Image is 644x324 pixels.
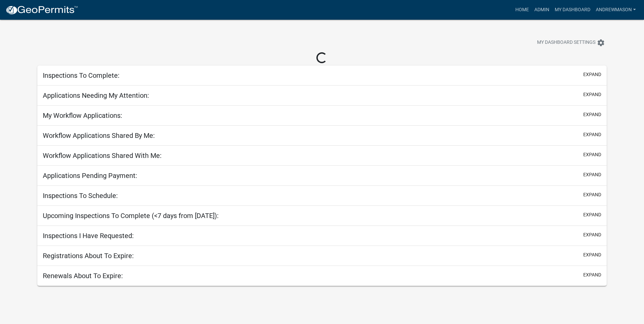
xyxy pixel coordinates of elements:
[583,71,601,78] button: expand
[537,39,595,47] span: My Dashboard Settings
[597,39,605,47] i: settings
[513,3,532,16] a: Home
[43,252,134,260] h5: Registrations About To Expire:
[532,3,552,16] a: Admin
[583,211,601,218] button: expand
[43,192,118,200] h5: Inspections To Schedule:
[43,272,123,280] h5: Renewals About To Expire:
[552,3,593,16] a: My Dashboard
[583,191,601,198] button: expand
[583,271,601,278] button: expand
[583,171,601,178] button: expand
[583,131,601,138] button: expand
[43,232,134,240] h5: Inspections I Have Requested:
[43,172,137,180] h5: Applications Pending Payment:
[43,131,155,140] h5: Workflow Applications Shared By Me:
[43,212,219,220] h5: Upcoming Inspections To Complete (<7 days from [DATE]):
[43,111,122,120] h5: My Workflow Applications:
[583,111,601,118] button: expand
[583,251,601,258] button: expand
[532,36,610,49] button: My Dashboard Settingssettings
[43,71,119,79] h5: Inspections To Complete:
[43,91,149,100] h5: Applications Needing My Attention:
[583,91,601,98] button: expand
[583,231,601,238] button: expand
[593,3,639,16] a: AndrewMason
[43,151,162,160] h5: Workflow Applications Shared With Me:
[583,151,601,158] button: expand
